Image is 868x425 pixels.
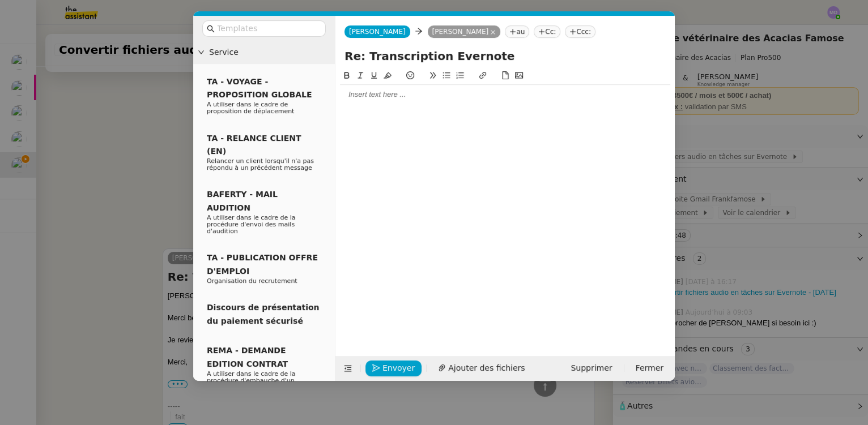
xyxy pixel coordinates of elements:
[207,214,296,235] span: A utiliser dans le cadre de la procédure d'envoi des mails d'audition
[207,253,318,275] span: TA - PUBLICATION OFFRE D'EMPLOI
[571,362,612,375] span: Supprimer
[207,101,294,115] span: A utiliser dans le cadre de proposition de déplacement
[431,360,531,376] button: Ajouter des fichiers
[344,48,666,65] input: Subject
[448,362,525,375] span: Ajouter des fichiers
[505,25,529,38] nz-tag: au
[217,22,319,35] input: Templates
[564,360,619,376] button: Supprimer
[207,77,312,99] span: TA - VOYAGE - PROPOSITION GLOBALE
[382,362,415,375] span: Envoyer
[365,360,422,376] button: Envoyer
[209,46,330,59] span: Service
[207,303,320,325] span: Discours de présentation du paiement sécurisé
[207,134,301,156] span: TA - RELANCE CLIENT (EN)
[207,277,297,285] span: Organisation du recrutement
[636,362,663,375] span: Fermer
[207,190,278,212] span: BAFERTY - MAIL AUDITION
[565,25,595,38] nz-tag: Ccc:
[193,41,335,63] div: Service
[534,25,560,38] nz-tag: Cc:
[428,25,501,38] nz-tag: [PERSON_NAME]
[349,28,406,36] span: [PERSON_NAME]
[207,370,296,391] span: A utiliser dans le cadre de la procédure d'embauche d'un nouveau salarié
[629,360,670,376] button: Fermer
[207,346,288,368] span: REMA - DEMANDE EDITION CONTRAT
[207,157,314,171] span: Relancer un client lorsqu'il n'a pas répondu à un précédent message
